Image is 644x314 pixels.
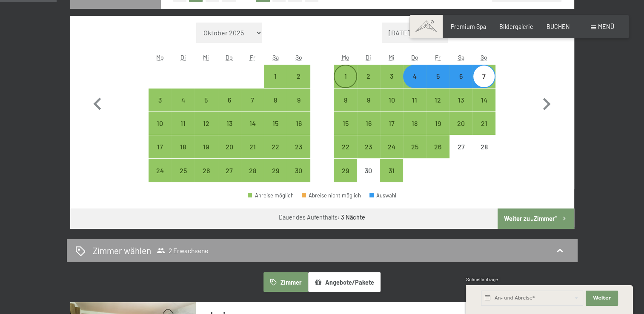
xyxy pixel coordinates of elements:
[242,97,263,118] div: 7
[380,88,403,111] div: Anreise möglich
[242,143,263,165] div: 21
[499,23,533,30] a: Bildergalerie
[195,112,218,135] div: Anreise möglich
[334,65,357,88] div: Mon Dec 01 2025
[334,88,357,111] div: Anreise möglich
[288,143,309,165] div: 23
[380,65,403,88] div: Anreise möglich
[334,65,357,88] div: Anreise möglich
[172,97,194,118] div: 4
[218,135,241,158] div: Thu Nov 20 2025
[195,135,218,158] div: Wed Nov 19 2025
[149,167,171,188] div: 24
[149,159,172,182] div: Mon Nov 24 2025
[195,88,218,111] div: Anreise möglich
[472,88,495,111] div: Sun Dec 14 2025
[241,135,264,158] div: Anreise möglich
[157,246,208,255] span: 2 Erwachsene
[426,135,449,158] div: Anreise möglich
[358,167,379,188] div: 30
[248,193,294,198] div: Anreise möglich
[426,88,449,111] div: Fri Dec 12 2025
[466,277,498,282] span: Schnellanfrage
[242,120,263,141] div: 14
[334,135,357,158] div: Mon Dec 22 2025
[219,120,240,141] div: 13
[427,73,448,94] div: 5
[369,193,397,198] div: Auswahl
[472,112,495,135] div: Sun Dec 21 2025
[172,167,194,188] div: 25
[534,23,559,183] button: Nächster Monat
[264,159,287,182] div: Anreise möglich
[172,135,195,158] div: Anreise möglich
[172,135,195,158] div: Tue Nov 18 2025
[219,97,240,118] div: 6
[172,159,195,182] div: Anreise möglich
[357,112,380,135] div: Anreise möglich
[334,159,357,182] div: Anreise möglich
[149,112,172,135] div: Anreise möglich
[218,112,241,135] div: Anreise möglich
[426,112,449,135] div: Fri Dec 19 2025
[335,73,356,94] div: 1
[288,97,309,118] div: 9
[249,54,255,61] abbr: Freitag
[450,73,472,94] div: 6
[403,88,426,111] div: Anreise möglich
[403,112,426,135] div: Thu Dec 18 2025
[547,23,570,30] a: BUCHEN
[241,159,264,182] div: Anreise möglich
[380,88,403,111] div: Wed Dec 10 2025
[335,167,356,188] div: 29
[498,208,574,229] button: Weiter zu „Zimmer“
[598,23,614,30] span: Menü
[264,65,287,88] div: Anreise möglich
[334,159,357,182] div: Mon Dec 29 2025
[219,143,240,165] div: 20
[241,159,264,182] div: Fri Nov 28 2025
[149,135,172,158] div: Anreise möglich
[272,54,279,61] abbr: Samstag
[358,73,379,94] div: 2
[287,65,310,88] div: Sun Nov 02 2025
[242,167,263,188] div: 28
[357,159,380,182] div: Tue Dec 30 2025
[366,54,371,61] abbr: Dienstag
[195,88,218,111] div: Wed Nov 05 2025
[295,54,302,61] abbr: Sonntag
[357,88,380,111] div: Anreise möglich
[358,120,379,141] div: 16
[380,112,403,135] div: Wed Dec 17 2025
[241,135,264,158] div: Fri Nov 21 2025
[473,143,495,165] div: 28
[357,65,380,88] div: Anreise möglich
[218,88,241,111] div: Thu Nov 06 2025
[403,88,426,111] div: Thu Dec 11 2025
[172,159,195,182] div: Tue Nov 25 2025
[357,159,380,182] div: Anreise nicht möglich
[264,112,287,135] div: Anreise möglich
[472,112,495,135] div: Anreise möglich
[226,54,233,61] abbr: Donnerstag
[403,65,426,88] div: Anreise möglich
[218,88,241,111] div: Anreise möglich
[427,120,448,141] div: 19
[472,65,495,88] div: Sun Dec 07 2025
[451,23,486,30] span: Premium Spa
[403,65,426,88] div: Thu Dec 04 2025
[195,159,218,182] div: Wed Nov 26 2025
[241,88,264,111] div: Anreise möglich
[93,244,151,257] h2: Zimmer wählen
[195,97,217,118] div: 5
[287,159,310,182] div: Sun Nov 30 2025
[403,112,426,135] div: Anreise möglich
[404,143,425,165] div: 25
[149,143,171,165] div: 17
[593,295,611,302] span: Weiter
[180,54,186,61] abbr: Dienstag
[473,73,495,94] div: 7
[265,97,286,118] div: 8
